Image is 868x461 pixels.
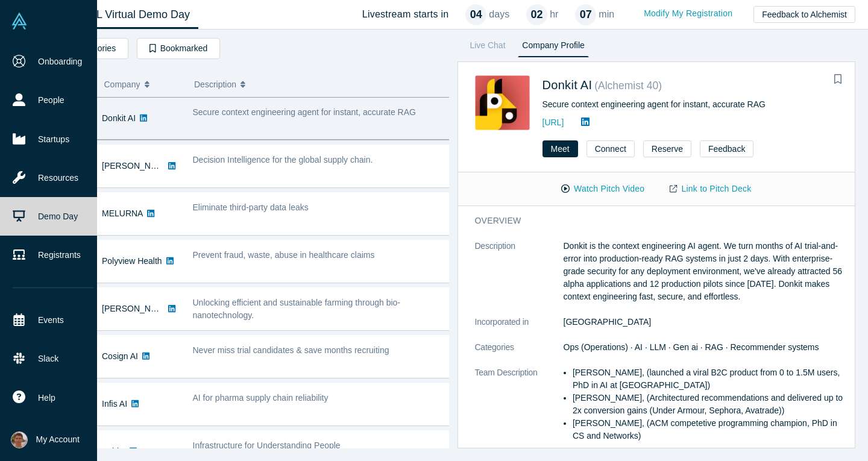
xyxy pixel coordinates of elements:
button: Connect [587,140,635,157]
span: Description [194,72,236,97]
dd: [GEOGRAPHIC_DATA] [564,316,848,328]
span: Never miss trial candidates & save months recruiting [193,345,389,355]
a: Modify My Registration [631,3,745,24]
span: Eliminate third-party data leaks [193,202,309,212]
span: Company [104,72,140,97]
span: Infrastructure for Understanding People [193,441,341,450]
a: Donkit AI [102,113,136,123]
span: My Account [36,433,80,446]
img: Donkit AI's Logo [475,75,530,130]
p: min [599,7,614,22]
a: Cosign AI [102,351,138,361]
div: 07 [575,4,596,25]
span: Prevent fraud, waste, abuse in healthcare claims [193,250,375,260]
a: Company Profile [518,38,588,57]
a: Link to Pitch Deck [657,178,764,199]
a: Pairity [102,447,125,456]
div: 02 [526,4,547,25]
dt: Incorporated in [475,316,564,341]
button: Company [104,72,182,97]
li: [PERSON_NAME], (launched a viral B2C product from 0 to 1.5M users, PhD in AI at [GEOGRAPHIC_DATA]) [573,366,847,392]
span: Ops (Operations) · AI · LLM · Gen ai · RAG · Recommender systems [564,342,819,352]
a: [PERSON_NAME] [102,304,171,313]
div: Secure context engineering agent for instant, accurate RAG [542,98,838,111]
a: Live Chat [466,38,510,57]
div: 04 [465,4,486,25]
img: Mikhail Baklanov's Account [11,431,28,448]
button: Meet [542,140,578,157]
button: Watch Pitch Video [549,178,657,199]
button: Reserve [643,140,691,157]
a: Infis AI [102,399,127,409]
a: MELURNA [102,209,143,218]
h3: overview [475,215,831,227]
dt: Description [475,240,564,316]
p: hr [550,7,558,22]
a: Polyview Health [102,256,162,266]
a: [URL] [542,118,564,127]
li: [PERSON_NAME], (Architectured recommendations and delivered up to 2x conversion gains (Under Armo... [573,392,847,417]
dt: Team Description [475,366,564,455]
h4: Livestream starts in [362,8,449,20]
span: Help [38,392,55,404]
button: Feedback [700,140,753,157]
button: Feedback to Alchemist [753,6,855,23]
p: days [489,7,509,22]
li: [PERSON_NAME], (ACM competetive programming champion, PhD in CS and Networks) [573,417,847,442]
span: Secure context engineering agent for instant, accurate RAG [193,107,416,117]
img: Alchemist Vault Logo [11,13,28,30]
a: Donkit AI [542,78,593,92]
span: Unlocking efficient and sustainable farming through bio-nanotechnology. [193,298,401,320]
dt: Categories [475,341,564,366]
button: Bookmarked [137,38,220,59]
span: Decision Intelligence for the global supply chain. [193,155,373,165]
p: Donkit is the context engineering AI agent. We turn months of AI trial-and-error into production-... [564,240,848,303]
a: [PERSON_NAME] [102,161,171,171]
button: Description [194,72,441,97]
button: My Account [11,431,80,448]
button: Bookmark [829,71,846,88]
small: ( Alchemist 40 ) [594,80,662,92]
a: Class XL Virtual Demo Day [51,1,198,29]
span: AI for pharma supply chain reliability [193,393,329,403]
